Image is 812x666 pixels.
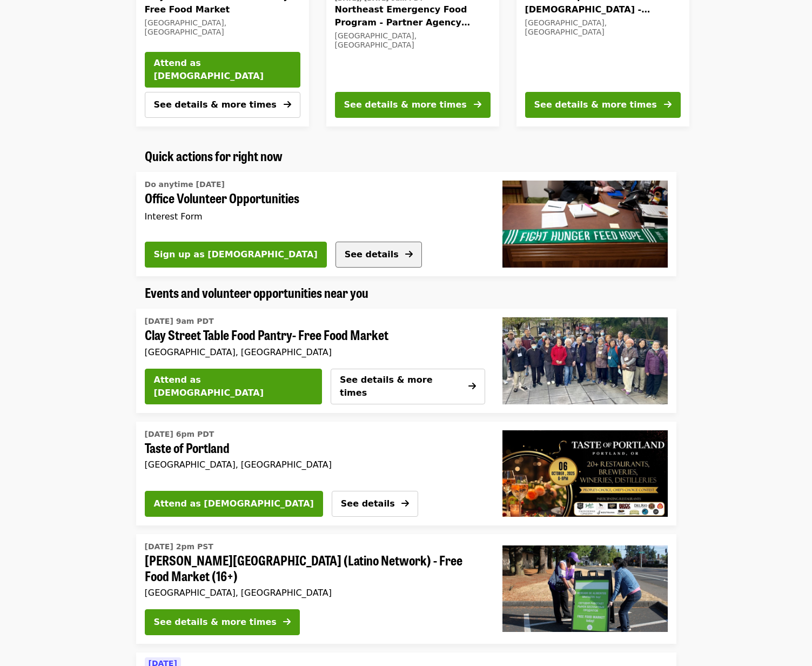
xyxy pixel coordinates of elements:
span: Taste of Portland [145,440,477,456]
button: See details [335,242,422,268]
i: arrow-right icon [664,99,672,110]
button: See details & more times [335,92,491,118]
a: See details for "Rigler Elementary School (Latino Network) - Free Food Market (16+)" [136,534,676,644]
time: [DATE] 2pm PST [145,541,213,552]
button: Attend as [DEMOGRAPHIC_DATA] [145,52,300,88]
button: See details & more times [331,369,485,404]
div: See details & more times [534,98,657,111]
img: Taste of Portland organized by Oregon Food Bank [502,430,668,517]
div: [GEOGRAPHIC_DATA], [GEOGRAPHIC_DATA] [335,31,491,50]
span: Sign up as [DEMOGRAPHIC_DATA] [154,248,318,261]
time: [DATE] 6pm PDT [145,429,214,440]
span: Quick actions for right now [145,146,283,165]
div: See details & more times [344,98,467,111]
button: Sign up as [DEMOGRAPHIC_DATA] [145,242,327,268]
a: Clay Street Table Food Pantry- Free Food Market [494,309,676,412]
i: arrow-right icon [401,498,409,509]
div: [GEOGRAPHIC_DATA], [GEOGRAPHIC_DATA] [145,18,300,37]
div: [GEOGRAPHIC_DATA], [GEOGRAPHIC_DATA] [525,18,681,37]
i: arrow-right icon [405,249,413,259]
span: Do anytime [DATE] [145,180,225,189]
img: Clay Street Table Food Pantry- Free Food Market organized by Oregon Food Bank [502,317,668,404]
span: Office Volunteer Opportunities [145,190,477,206]
span: See details & more times [154,99,277,110]
div: See details & more times [154,616,277,629]
a: Taste of Portland [494,422,676,525]
button: Attend as [DEMOGRAPHIC_DATA] [145,369,322,404]
a: See details for "Clay Street Table Food Pantry- Free Food Market" [145,313,477,359]
button: See details [332,491,418,517]
span: Attend as [DEMOGRAPHIC_DATA] [154,374,313,399]
span: Attend as [DEMOGRAPHIC_DATA] [154,57,291,83]
span: Northeast Emergency Food Program - Partner Agency Support [335,3,491,29]
span: See details [345,249,399,259]
span: Interest Form [145,211,203,222]
span: See details [341,498,395,509]
div: [GEOGRAPHIC_DATA], [GEOGRAPHIC_DATA] [145,588,485,598]
span: See details & more times [340,375,433,398]
span: [PERSON_NAME][GEOGRAPHIC_DATA] (Latino Network) - Free Food Market (16+) [145,552,485,584]
img: Rigler Elementary School (Latino Network) - Free Food Market (16+) organized by Oregon Food Bank [502,545,668,632]
i: arrow-right icon [284,99,291,110]
a: See details for "Taste of Portland" [145,426,477,472]
img: Office Volunteer Opportunities organized by Oregon Food Bank [502,181,668,267]
span: Clay Street Table Food Pantry- Free Food Market [145,327,477,343]
span: Events and volunteer opportunities near you [145,283,368,302]
a: See details for "Office Volunteer Opportunities" [145,176,477,228]
i: arrow-right icon [474,99,481,110]
span: Attend as [DEMOGRAPHIC_DATA] [154,497,314,510]
div: [GEOGRAPHIC_DATA], [GEOGRAPHIC_DATA] [145,347,477,357]
i: arrow-right icon [468,381,476,391]
i: arrow-right icon [283,617,291,627]
button: See details & more times [145,92,300,118]
div: [GEOGRAPHIC_DATA], [GEOGRAPHIC_DATA] [145,459,477,470]
time: [DATE] 9am PDT [145,316,214,327]
button: Attend as [DEMOGRAPHIC_DATA] [145,491,323,517]
button: See details & more times [145,609,300,635]
a: Office Volunteer Opportunities [494,172,676,276]
button: See details & more times [525,92,681,118]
